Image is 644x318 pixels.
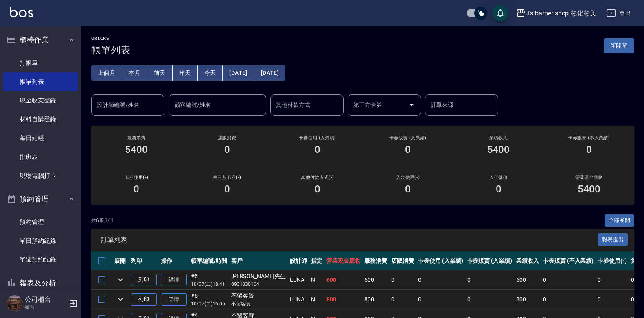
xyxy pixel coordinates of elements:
h3: 帳單列表 [91,44,130,56]
button: 櫃檯作業 [3,29,78,50]
th: 卡券販賣 (入業績) [465,251,515,270]
h2: 業績收入 [463,135,534,141]
a: 詳情 [161,274,187,286]
h3: 0 [315,144,320,155]
button: 前天 [147,65,173,81]
h2: 其他付款方式(-) [282,175,353,180]
th: 業績收入 [514,251,541,270]
h3: 0 [586,144,592,155]
h3: 0 [224,144,230,155]
h3: 5400 [578,183,600,195]
h3: 5400 [487,144,510,155]
h5: 公司櫃台 [25,296,66,304]
a: 打帳單 [3,54,78,72]
div: J’s barber shop 彰化彰美 [526,8,596,18]
a: 排班表 [3,148,78,166]
td: 800 [514,290,541,309]
button: 報表匯出 [598,233,628,246]
a: 材料自購登錄 [3,110,78,129]
td: 0 [416,290,465,309]
button: 預約管理 [3,188,78,209]
img: Logo [10,7,33,17]
th: 操作 [159,251,189,270]
img: Person [7,295,23,311]
th: 客戶 [229,251,288,270]
th: 設計師 [288,251,309,270]
button: expand row [114,274,127,286]
h2: 卡券販賣 (不入業績) [554,135,624,141]
button: 今天 [198,65,223,81]
td: 0 [465,270,515,290]
button: [DATE] [254,65,285,81]
th: 店販消費 [389,251,416,270]
p: 10/07 (二) 16:05 [191,300,227,307]
td: 0 [541,270,596,290]
td: 800 [362,290,389,309]
h3: 0 [224,183,230,195]
h2: 入金儲值 [463,175,534,180]
button: [DATE] [223,65,254,81]
button: 登出 [603,6,634,21]
button: 報表及分析 [3,272,78,294]
h2: 卡券使用(-) [101,175,172,180]
th: 指定 [309,251,324,270]
th: 展開 [112,251,129,270]
p: 櫃台 [25,304,66,311]
td: 600 [514,270,541,290]
th: 服務消費 [362,251,389,270]
a: 現金收支登錄 [3,91,78,110]
h3: 5400 [125,144,148,155]
td: 800 [324,290,363,309]
p: 0931830104 [231,281,286,288]
h2: 第三方卡券(-) [191,175,262,180]
p: 10/07 (二) 18:41 [191,281,227,288]
h2: 入金使用(-) [372,175,443,180]
button: expand row [114,293,127,305]
h2: ORDERS [91,36,130,41]
th: 卡券使用 (入業績) [416,251,465,270]
a: 現場電腦打卡 [3,166,78,185]
a: 帳單列表 [3,72,78,91]
button: 列印 [131,293,157,306]
h3: 服務消費 [101,135,172,141]
h2: 卡券使用 (入業績) [282,135,353,141]
button: 昨天 [173,65,198,81]
th: 卡券販賣 (不入業績) [541,251,596,270]
th: 卡券使用(-) [596,251,629,270]
td: N [309,290,324,309]
h3: 0 [134,183,139,195]
button: J’s barber shop 彰化彰美 [513,5,600,22]
th: 帳單編號/時間 [189,251,229,270]
div: 不留客資 [231,292,286,300]
th: 營業現金應收 [324,251,363,270]
button: Open [405,98,418,111]
p: 不留客資 [231,300,286,307]
td: 0 [541,290,596,309]
h2: 卡券販賣 (入業績) [372,135,443,141]
td: 600 [362,270,389,290]
td: N [309,270,324,290]
td: LUNA [288,290,309,309]
h2: 店販消費 [191,135,262,141]
a: 詳情 [161,293,187,306]
button: save [492,5,508,21]
h3: 0 [405,144,411,155]
td: 0 [465,290,515,309]
h2: 營業現金應收 [554,175,624,180]
td: 0 [596,290,629,309]
a: 新開單 [604,41,634,49]
button: 全部展開 [605,214,635,227]
h3: 0 [496,183,502,195]
button: 本月 [122,65,147,81]
td: 0 [416,270,465,290]
h3: 0 [405,183,411,195]
a: 單日預約紀錄 [3,231,78,250]
a: 每日結帳 [3,129,78,148]
td: 0 [596,270,629,290]
td: 0 [389,290,416,309]
button: 新開單 [604,38,634,53]
td: #6 [189,270,229,290]
a: 單週預約紀錄 [3,250,78,269]
td: 0 [389,270,416,290]
div: [PERSON_NAME]先生 [231,272,286,281]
